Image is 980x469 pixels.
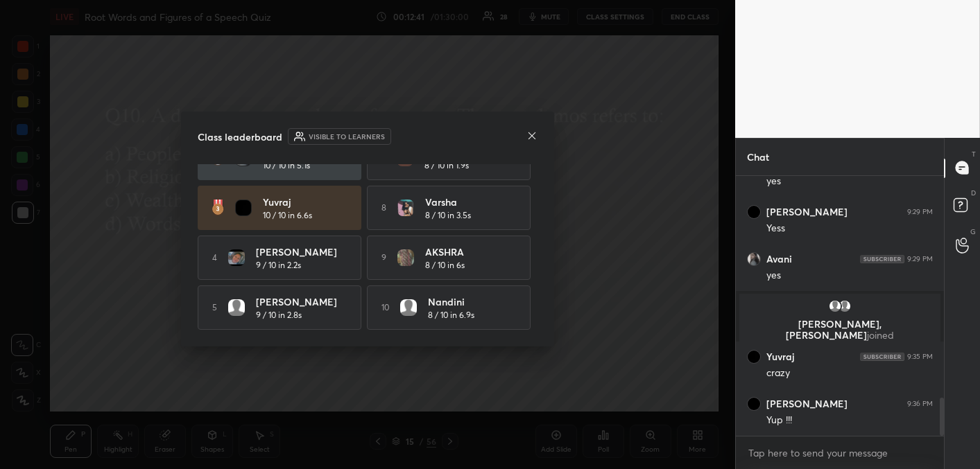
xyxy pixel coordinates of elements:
img: 4P8fHbbgJtejmAAAAAElFTkSuQmCC [860,255,904,263]
div: Yup !!! [766,414,933,427]
h4: Class leaderboard [198,130,282,144]
p: T [972,149,976,159]
p: [PERSON_NAME], [PERSON_NAME] [748,319,932,341]
h4: Yuvraj [263,195,349,209]
h5: 9 / 10 in 2.2s [256,259,301,272]
img: rank-3.169bc593.svg [212,200,224,216]
h4: Nandini [428,294,514,309]
h5: 10 / 10 in 5.1s [263,159,310,172]
div: 9:36 PM [907,400,933,408]
img: default.png [228,299,245,316]
div: 9:35 PM [907,353,933,361]
h5: 8 / 10 in 1.9s [424,159,469,172]
p: Chat [736,139,780,175]
img: 5e0d4249dddb429ea5057a91ce3a5cce.jpg [747,350,761,364]
div: yes [766,175,933,188]
img: 21df06bcdb644cfda31a162a64a34a5d.jpg [747,205,761,219]
h6: Yuvraj [766,351,794,363]
h5: 10 / 10 in 6.6s [263,209,312,222]
div: crazy [766,366,933,380]
h5: 4 [212,251,217,264]
div: Yess [766,222,933,236]
img: default.png [828,299,842,313]
div: grid [736,176,944,436]
h5: 8 / 10 in 6s [425,259,465,272]
h5: 8 / 10 in 6.9s [428,309,474,321]
img: 1f454bbfbb4e46a3a1e11cc953c35944.jpg [747,252,761,266]
h6: Visible to learners [309,132,385,142]
img: 936cb18f66d14e0491db4d26f421cb83.jpg [397,249,414,266]
h5: 8 [381,202,386,214]
div: 9:29 PM [907,255,933,263]
h4: Varsha [425,195,511,209]
img: 4P8fHbbgJtejmAAAAAElFTkSuQmCC [860,353,904,361]
img: default.png [400,299,417,316]
h4: [PERSON_NAME] [256,245,342,259]
h4: [PERSON_NAME] [256,294,342,309]
h5: 9 / 10 in 2.8s [256,309,302,321]
h6: Avani [766,253,792,265]
h4: AKSHRA [425,245,511,259]
h6: [PERSON_NAME] [766,206,848,218]
h5: 5 [212,301,217,314]
h5: 8 / 10 in 3.5s [425,209,471,222]
img: 21df06bcdb644cfda31a162a64a34a5d.jpg [747,397,761,411]
img: c441792a98ca43df8d631ffb488b1941.jpg [397,200,414,216]
div: yes [766,269,933,283]
p: G [970,227,976,237]
img: 0dcb65ff29644486a403f3291a36d001.jpg [228,249,245,266]
span: joined [867,328,894,342]
p: D [971,188,976,198]
img: 5e0d4249dddb429ea5057a91ce3a5cce.jpg [235,200,252,216]
div: 9:29 PM [907,208,933,216]
h6: [PERSON_NAME] [766,398,848,410]
img: default.png [838,299,852,313]
h5: 9 [381,251,386,264]
h5: 10 [381,301,389,314]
